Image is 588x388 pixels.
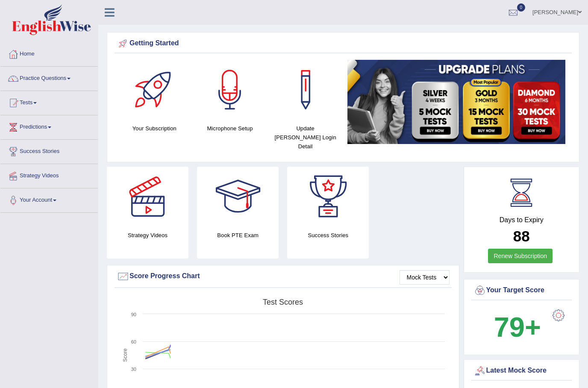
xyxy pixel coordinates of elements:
a: Success Stories [0,140,98,161]
div: Getting Started [117,37,570,50]
b: 88 [513,228,530,244]
a: Practice Questions [0,67,98,88]
h4: Microphone Setup [197,124,264,133]
h4: Days to Expiry [473,216,570,224]
tspan: Score [122,348,128,362]
span: 0 [517,3,526,12]
text: 90 [131,312,136,317]
h4: Your Subscription [121,124,188,133]
h4: Update [PERSON_NAME] Login Detail [272,124,339,151]
a: Strategy Videos [0,164,98,185]
div: Your Target Score [473,284,570,297]
a: Home [0,42,98,64]
div: Score Progress Chart [117,270,450,283]
h4: Strategy Videos [107,231,188,240]
a: Tests [0,91,98,112]
tspan: Test scores [263,298,303,306]
b: 79+ [494,312,541,343]
text: 30 [131,367,136,372]
img: small5.jpg [347,60,565,144]
a: Predictions [0,115,98,137]
h4: Book PTE Exam [197,231,279,240]
text: 60 [131,339,136,344]
div: Latest Mock Score [473,364,570,377]
a: Your Account [0,188,98,210]
a: Renew Subscription [488,249,553,263]
h4: Success Stories [287,231,369,240]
